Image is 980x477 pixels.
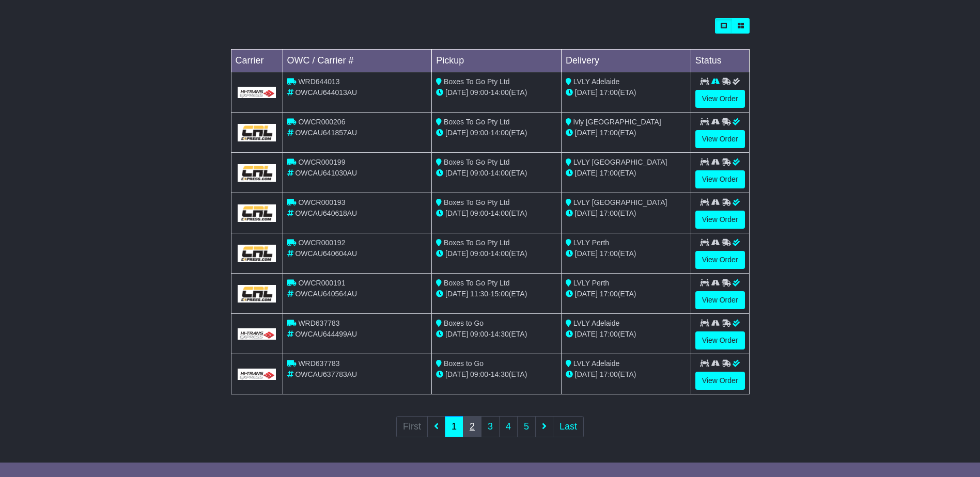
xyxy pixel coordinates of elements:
span: OWCR000191 [298,279,345,287]
td: OWC / Carrier # [283,50,432,72]
span: 09:00 [470,88,488,97]
span: 17:00 [600,290,618,298]
span: LVLY [GEOGRAPHIC_DATA] [573,158,667,166]
span: LVLY Adelaide [573,319,620,327]
span: OWCR000199 [298,158,345,166]
span: LVLY Adelaide [573,359,620,368]
div: (ETA) [566,289,687,299]
span: [DATE] [575,209,598,217]
img: GetCarrierServiceLogo [238,124,276,141]
span: OWCR000192 [298,239,345,247]
a: 5 [517,416,536,437]
span: 17:00 [600,330,618,338]
span: Boxes To Go Pty Ltd [444,279,509,287]
span: 14:00 [491,209,509,217]
span: 14:00 [491,129,509,137]
span: [DATE] [575,169,598,177]
td: Carrier [231,50,283,72]
div: - (ETA) [436,289,557,299]
span: Boxes to Go [444,359,484,368]
a: View Order [695,170,745,188]
div: (ETA) [566,248,687,259]
span: [DATE] [445,249,468,258]
img: GetCarrierServiceLogo [238,164,276,182]
span: LVLY Perth [573,279,609,287]
span: OWCAU641857AU [295,129,357,137]
div: - (ETA) [436,208,557,219]
span: [DATE] [445,88,468,97]
a: 1 [445,416,463,437]
div: - (ETA) [436,168,557,179]
img: GetCarrierServiceLogo [238,369,276,380]
span: OWCAU644499AU [295,330,357,338]
span: 17:00 [600,370,618,378]
span: [DATE] [445,290,468,298]
span: 17:00 [600,129,618,137]
span: 14:00 [491,249,509,258]
div: - (ETA) [436,329,557,340]
img: GetCarrierServiceLogo [238,328,276,340]
span: 11:30 [470,290,488,298]
span: WRD644013 [298,77,339,86]
span: 14:30 [491,330,509,338]
span: Boxes To Go Pty Ltd [444,239,509,247]
div: (ETA) [566,369,687,380]
span: [DATE] [445,169,468,177]
span: [DATE] [445,209,468,217]
img: GetCarrierServiceLogo [238,204,276,222]
span: OWCAU640564AU [295,290,357,298]
span: 09:00 [470,169,488,177]
div: - (ETA) [436,87,557,98]
span: [DATE] [575,370,598,378]
td: Status [691,50,749,72]
div: - (ETA) [436,248,557,259]
span: 09:00 [470,129,488,137]
span: 09:00 [470,209,488,217]
span: [DATE] [445,129,468,137]
span: Boxes To Go Pty Ltd [444,77,509,86]
span: OWCAU641030AU [295,169,357,177]
span: OWCR000193 [298,198,345,206]
a: Last [553,416,584,437]
span: 09:00 [470,370,488,378]
span: Boxes To Go Pty Ltd [444,158,509,166]
img: GetCarrierServiceLogo [238,245,276,262]
div: - (ETA) [436,369,557,380]
span: OWCR000206 [298,118,345,126]
span: [DATE] [575,129,598,137]
span: OWCAU640604AU [295,249,357,258]
span: [DATE] [575,330,598,338]
span: [DATE] [575,249,598,258]
span: 14:00 [491,88,509,97]
img: GetCarrierServiceLogo [238,87,276,98]
span: 17:00 [600,88,618,97]
a: View Order [695,291,745,309]
div: (ETA) [566,87,687,98]
span: 09:00 [470,330,488,338]
span: 14:00 [491,169,509,177]
span: LVLY Perth [573,239,609,247]
span: OWCAU640618AU [295,209,357,217]
span: LVLY Adelaide [573,77,620,86]
span: 17:00 [600,209,618,217]
a: 2 [463,416,481,437]
div: (ETA) [566,208,687,219]
span: lvly [GEOGRAPHIC_DATA] [573,118,661,126]
a: View Order [695,372,745,390]
span: 14:30 [491,370,509,378]
span: OWCAU644013AU [295,88,357,97]
div: (ETA) [566,128,687,138]
a: View Order [695,211,745,229]
span: WRD637783 [298,319,339,327]
a: View Order [695,130,745,148]
span: 09:00 [470,249,488,258]
div: (ETA) [566,329,687,340]
span: LVLY [GEOGRAPHIC_DATA] [573,198,667,206]
span: Boxes To Go Pty Ltd [444,118,509,126]
img: GetCarrierServiceLogo [238,285,276,303]
span: Boxes To Go Pty Ltd [444,198,509,206]
a: View Order [695,331,745,349]
a: View Order [695,90,745,108]
div: - (ETA) [436,128,557,138]
span: WRD637783 [298,359,339,368]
